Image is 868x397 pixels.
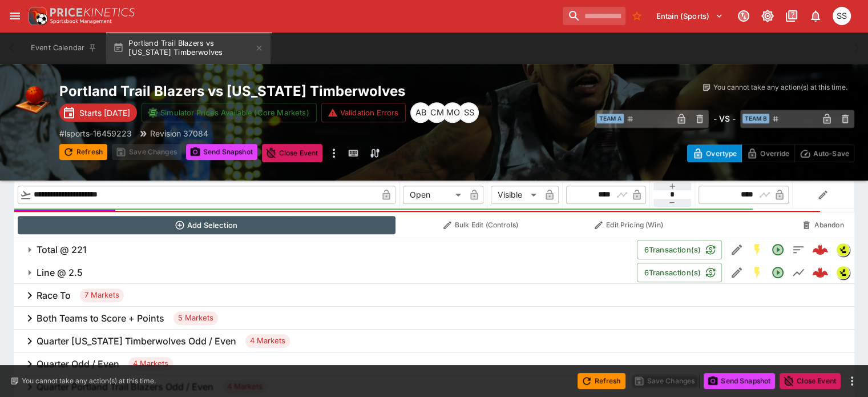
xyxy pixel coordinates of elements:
[704,373,775,389] button: Send Snapshot
[79,107,130,119] p: Starts [DATE]
[805,6,826,26] button: Notifications
[491,186,540,204] div: Visible
[760,147,789,159] p: Override
[780,373,841,389] button: Close Event
[837,243,849,256] img: lsports
[837,266,849,279] img: lsports
[37,267,83,279] h6: Line @ 2.5
[747,262,768,283] button: SGM Enabled
[426,102,447,123] div: Cameron Matheson
[186,144,257,160] button: Send Snapshot
[14,82,50,119] img: basketball.png
[768,262,788,283] button: Open
[781,6,802,26] button: Documentation
[327,144,341,162] button: more
[813,147,849,159] p: Auto-Save
[733,6,754,26] button: Connected to PK
[50,19,112,24] img: Sportsbook Management
[788,239,809,260] button: Totals
[687,145,854,162] div: Start From
[50,8,135,17] img: PriceKinetics
[637,263,722,282] button: 6Transaction(s)
[5,6,25,26] button: open drawer
[768,239,788,260] button: Open
[794,145,854,162] button: Auto-Save
[245,335,290,347] span: 4 Markets
[37,290,71,302] h6: Race To
[458,102,479,123] div: Sam Somerville
[563,7,625,25] input: search
[14,238,637,261] button: Total @ 221
[173,312,218,324] span: 5 Markets
[578,373,625,389] button: Refresh
[80,290,124,301] span: 7 Markets
[37,358,119,370] h6: Quarter Odd / Even
[812,242,828,258] div: d0527444-fd23-4b2d-9888-230a4a959447
[106,32,271,64] button: Portland Trail Blazers vs [US_STATE] Timberwolves
[812,242,828,258] img: logo-cerberus--red.svg
[812,264,828,280] div: 7cc16e33-142d-4b2d-a4a6-2073e8efeee2
[713,113,736,125] h6: - VS -
[757,6,778,26] button: Toggle light/dark mode
[18,216,396,234] button: Add Selection
[836,243,850,256] div: lsports
[442,102,463,123] div: Matthew Oliver
[25,5,48,27] img: PriceKinetics Logo
[59,82,523,100] h2: Copy To Clipboard
[566,216,692,234] button: Edit Pricing (Win)
[14,261,637,284] button: Line @ 2.5
[809,261,831,284] a: 7cc16e33-142d-4b2d-a4a6-2073e8efeee2
[37,312,164,324] h6: Both Teams to Score + Points
[788,262,809,283] button: Line
[742,114,769,123] span: Team B
[741,145,794,162] button: Override
[726,262,747,283] button: Edit Detail
[713,82,847,93] p: You cannot take any action(s) at this time.
[22,376,156,386] p: You cannot take any action(s) at this time.
[403,186,465,204] div: Open
[747,239,768,260] button: SGM Enabled
[597,114,624,123] span: Team A
[845,374,859,388] button: more
[402,216,559,234] button: Bulk Edit (Controls)
[726,239,747,260] button: Edit Detail
[687,145,742,162] button: Overtype
[771,243,785,256] svg: Open
[321,103,406,122] button: Validation Errors
[142,103,317,122] button: Simulator Prices Available (Core Markets)
[37,335,236,347] h6: Quarter [US_STATE] Timberwolves Odd / Even
[24,32,104,64] button: Event Calendar
[829,3,854,29] button: Sam Somerville
[649,7,730,25] button: Select Tenant
[150,127,208,139] p: Revision 37084
[809,238,831,261] a: d0527444-fd23-4b2d-9888-230a4a959447
[836,266,850,279] div: lsports
[37,244,87,256] h6: Total @ 221
[59,144,107,160] button: Refresh
[637,240,722,259] button: 6Transaction(s)
[833,7,851,25] div: Sam Somerville
[410,102,431,123] div: Alex Bothe
[128,358,173,370] span: 4 Markets
[796,216,850,234] button: Abandon
[812,264,828,280] img: logo-cerberus--red.svg
[771,266,785,279] svg: Open
[262,144,323,162] button: Close Event
[59,127,132,139] p: Copy To Clipboard
[628,7,646,25] button: No Bookmarks
[706,147,737,159] p: Overtype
